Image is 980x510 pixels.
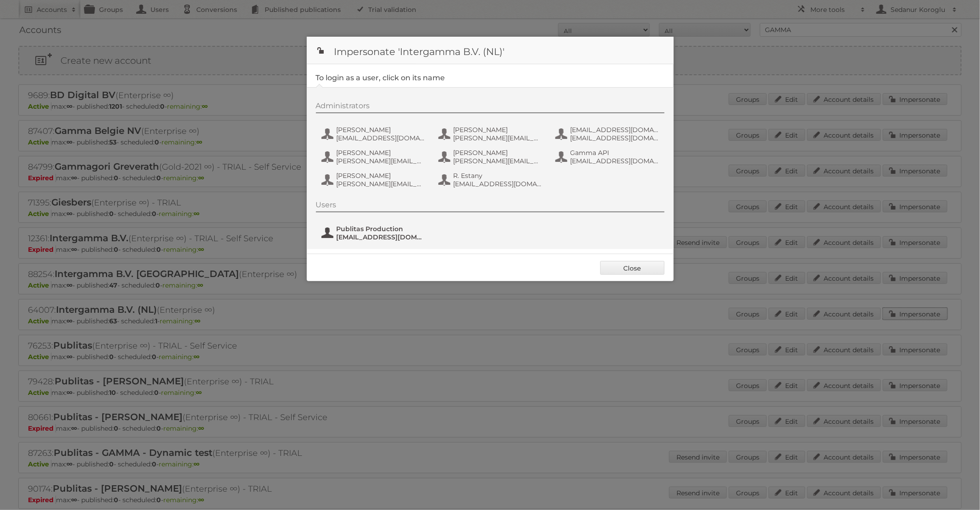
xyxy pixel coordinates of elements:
span: Gamma API [570,149,659,157]
button: [PERSON_NAME] [PERSON_NAME][EMAIL_ADDRESS][DOMAIN_NAME] [437,148,545,166]
span: [PERSON_NAME][EMAIL_ADDRESS][DOMAIN_NAME] [337,180,426,188]
div: Administrators [316,101,664,113]
button: [EMAIL_ADDRESS][DOMAIN_NAME] [EMAIL_ADDRESS][DOMAIN_NAME] [554,125,662,143]
span: [EMAIL_ADDRESS][DOMAIN_NAME] [454,180,543,188]
button: [PERSON_NAME] [EMAIL_ADDRESS][DOMAIN_NAME] [321,125,428,143]
span: [PERSON_NAME] [454,126,543,134]
span: [EMAIL_ADDRESS][DOMAIN_NAME] [570,157,659,165]
span: [PERSON_NAME] [337,149,426,157]
span: [PERSON_NAME][EMAIL_ADDRESS][DOMAIN_NAME] [454,157,543,165]
button: R. Estany [EMAIL_ADDRESS][DOMAIN_NAME] [437,171,545,189]
button: [PERSON_NAME] [PERSON_NAME][EMAIL_ADDRESS][DOMAIN_NAME] [321,148,428,166]
legend: To login as a user, click on its name [316,73,445,82]
button: [PERSON_NAME] [PERSON_NAME][EMAIL_ADDRESS][DOMAIN_NAME] [437,125,545,143]
button: [PERSON_NAME] [PERSON_NAME][EMAIL_ADDRESS][DOMAIN_NAME] [321,171,428,189]
button: Gamma API [EMAIL_ADDRESS][DOMAIN_NAME] [554,148,662,166]
span: Publitas Production [337,225,426,233]
span: [PERSON_NAME] [337,126,426,134]
span: [PERSON_NAME] [337,172,426,180]
a: Close [600,261,664,275]
span: [EMAIL_ADDRESS][DOMAIN_NAME] [337,233,426,241]
h1: Impersonate 'Intergamma B.V. (NL)' [307,37,674,64]
div: Users [316,200,664,212]
button: Publitas Production [EMAIL_ADDRESS][DOMAIN_NAME] [321,224,428,242]
span: [EMAIL_ADDRESS][DOMAIN_NAME] [570,126,659,134]
span: [PERSON_NAME][EMAIL_ADDRESS][DOMAIN_NAME] [337,157,426,165]
span: [EMAIL_ADDRESS][DOMAIN_NAME] [570,134,659,142]
span: R. Estany [454,172,543,180]
span: [PERSON_NAME] [454,149,543,157]
span: [EMAIL_ADDRESS][DOMAIN_NAME] [337,134,426,142]
span: [PERSON_NAME][EMAIL_ADDRESS][DOMAIN_NAME] [454,134,543,142]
